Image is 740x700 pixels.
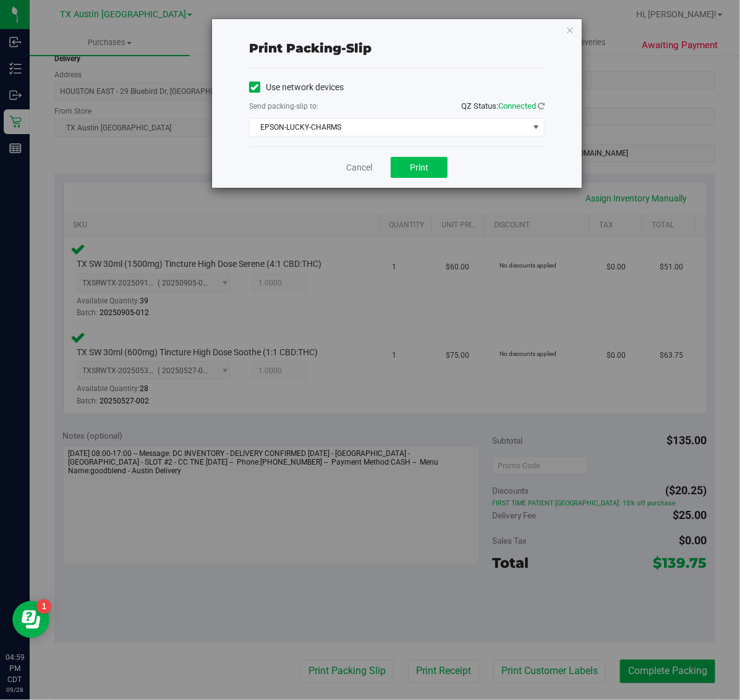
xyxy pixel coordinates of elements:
span: Print packing-slip [249,41,372,56]
span: select [529,119,544,136]
label: Use network devices [249,81,344,94]
span: EPSON-LUCKY-CHARMS [250,119,529,136]
button: Print [391,157,448,178]
iframe: Resource center unread badge [36,599,51,614]
span: QZ Status: [461,101,545,111]
span: Connected [498,101,536,111]
label: Send packing-slip to: [249,101,318,112]
a: Cancel [346,161,372,174]
iframe: Resource center [12,601,49,638]
span: Print [410,162,428,172]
